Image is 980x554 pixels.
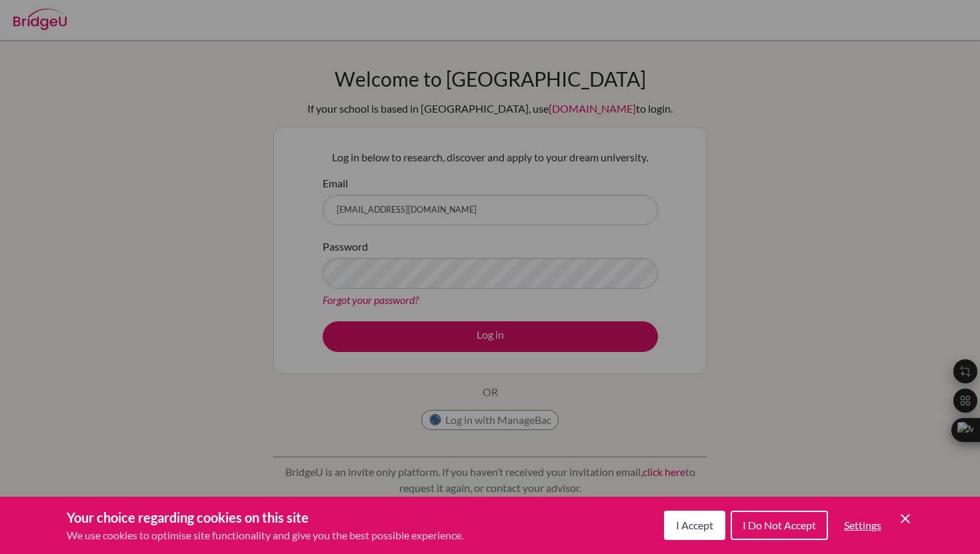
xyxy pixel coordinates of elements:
button: I Do Not Accept [731,511,828,540]
button: Save and close [897,511,913,527]
p: We use cookies to optimise site functionality and give you the best possible experience. [67,527,463,543]
span: Settings [844,519,881,531]
span: I Accept [676,519,713,531]
h3: Your choice regarding cookies on this site [67,507,463,527]
span: I Do Not Accept [743,519,816,531]
button: Settings [833,512,892,539]
button: I Accept [664,511,725,540]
